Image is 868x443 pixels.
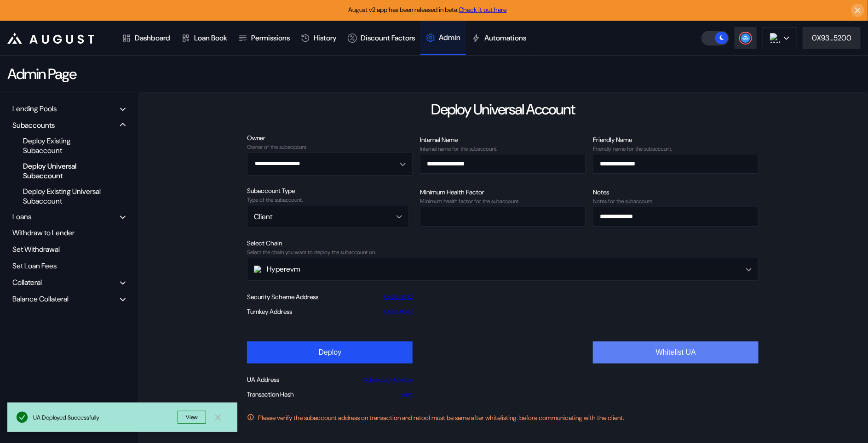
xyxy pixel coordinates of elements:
a: Permissions [233,21,295,55]
div: Friendly Name [593,136,759,144]
button: Deploy [247,341,413,363]
button: Open menu [247,258,759,281]
div: Subaccount Type [247,187,413,195]
div: Security Scheme Address [247,293,318,301]
div: Hyperevm [254,264,697,274]
div: Admin [439,33,460,42]
div: Withdraw to Lender [9,226,129,240]
div: Admin Page [7,64,76,84]
div: Notes for the subaccount. [593,198,759,204]
div: Permissions [251,33,290,43]
div: Dashboard [135,33,170,43]
div: Internal name for the subaccount. [420,146,586,152]
div: Minimum Health Factor [420,188,586,196]
a: Discount Factors [342,21,420,55]
div: 0X93...5200 [812,33,851,43]
div: Deploy Universal Subaccount [18,160,112,182]
button: View [178,411,206,424]
div: Deploy Existing Universal Subaccount [18,185,112,207]
div: Notes [593,188,759,196]
a: Loan Book [176,21,233,55]
div: Collateral [12,278,42,287]
div: Please verify the subaccount address on transaction and retool must be same after whitelisting. b... [258,414,624,422]
img: chain-logo [254,266,261,273]
a: View [401,391,413,398]
a: Check it out here [459,6,507,14]
div: Discount Factors [361,33,415,43]
div: Select the chain you want to deploy the subaccount on. [247,249,759,256]
a: History [295,21,342,55]
div: Owner [247,134,413,142]
div: Internal Name [420,136,586,144]
a: Admin [420,21,466,55]
img: chain logo [770,33,780,43]
div: Lending Pools [12,104,57,114]
button: chain logo [762,27,797,49]
div: Loan Book [194,33,227,43]
div: Transaction Hash [247,390,294,398]
div: UA Deployed Successfully [33,414,178,421]
div: Deploy Universal Account [431,100,575,119]
button: Open menu [247,205,409,228]
div: Set Withdrawal [9,242,129,256]
a: Automations [466,21,532,55]
div: Set Loan Fees [9,259,129,273]
button: Open menu [247,153,413,176]
button: Whitelist UA [593,341,759,363]
div: Subaccounts [12,120,55,130]
a: Subaccount Address [364,376,413,383]
div: Owner of the subaccount. [247,144,413,150]
div: Turnkey Address [247,307,292,316]
div: Automations [484,33,526,43]
div: Balance Collateral [12,294,69,304]
button: 0X93...5200 [803,27,861,49]
div: History [314,33,337,43]
div: Minimum health factor for the subaccount. [420,198,586,204]
div: Friendly name for the subaccount. [593,146,759,152]
a: Dashboard [116,21,176,55]
div: Deploy Existing Subaccount [18,135,112,157]
a: 0x06...3382 [384,294,413,300]
span: August v2 app has been released in beta. [349,6,507,14]
div: Loans [12,212,31,221]
div: Type of the subaccount. [247,197,413,203]
div: Select Chain [247,239,759,247]
div: UA Address [247,375,279,384]
a: 0x63...9d5d [384,308,413,315]
div: Client [254,212,386,221]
